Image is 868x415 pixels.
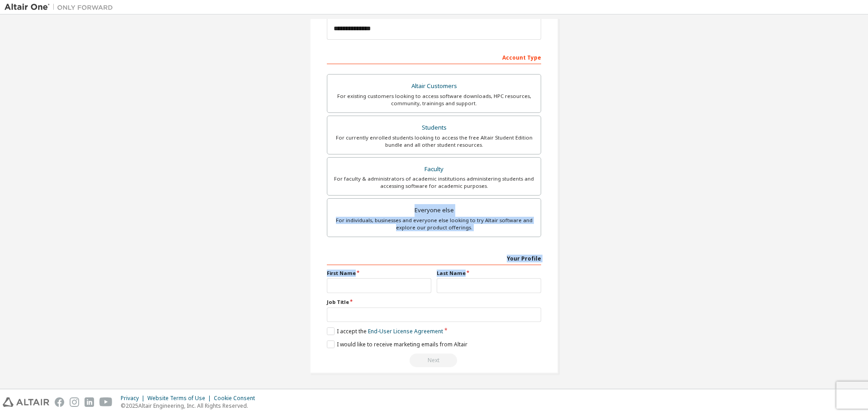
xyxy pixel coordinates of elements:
img: Altair One [5,3,118,12]
a: End-User License Agreement [368,327,443,335]
img: instagram.svg [70,397,79,407]
div: Altair Customers [333,80,535,93]
div: Students [333,121,535,134]
label: I accept the [327,327,443,335]
div: Read and acccept EULA to continue [327,354,541,367]
img: facebook.svg [55,397,64,407]
div: Faculty [333,163,535,176]
label: Last Name [437,270,541,277]
div: For currently enrolled students looking to access the free Altair Student Edition bundle and all ... [333,134,535,149]
div: Everyone else [333,204,535,217]
label: Job Title [327,298,541,306]
div: For existing customers looking to access software downloads, HPC resources, community, trainings ... [333,93,535,107]
div: Cookie Consent [214,395,260,402]
img: altair_logo.svg [3,397,49,407]
div: For faculty & administrators of academic institutions administering students and accessing softwa... [333,175,535,190]
div: Website Terms of Use [147,395,214,402]
p: © 2025 Altair Engineering, Inc. All Rights Reserved. [121,402,260,410]
div: Account Type [327,50,541,64]
img: youtube.svg [99,397,113,407]
label: First Name [327,270,431,277]
div: For individuals, businesses and everyone else looking to try Altair software and explore our prod... [333,217,535,231]
div: Your Profile [327,251,541,265]
label: I would like to receive marketing emails from Altair [327,340,467,348]
img: linkedin.svg [85,397,94,407]
div: Privacy [121,395,147,402]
